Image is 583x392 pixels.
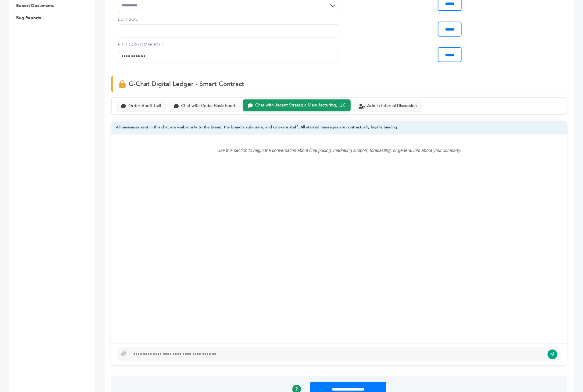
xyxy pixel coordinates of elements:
[367,103,417,109] div: Admin Internal Discussion
[118,16,339,23] label: EDIT BOL
[118,42,339,48] label: EDIT CUSTOMER PO #
[111,121,567,135] div: All messages sent in this chat are visible only to the brand, the brand's sub-users, and Grovara ...
[16,15,41,21] a: Bug Reports
[16,3,54,9] a: Export Documents
[128,103,161,109] div: Order Audit Trail
[255,103,346,108] div: Chat with Jacent Strategic Manufacturing, LLC
[181,103,235,109] div: Chat with Cedar Basic Food
[123,147,555,154] p: Use this section to begin the conversation about final pricing, marketing support, forecasting, o...
[129,80,244,88] span: G-Chat Digital Ledger - Smart Contract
